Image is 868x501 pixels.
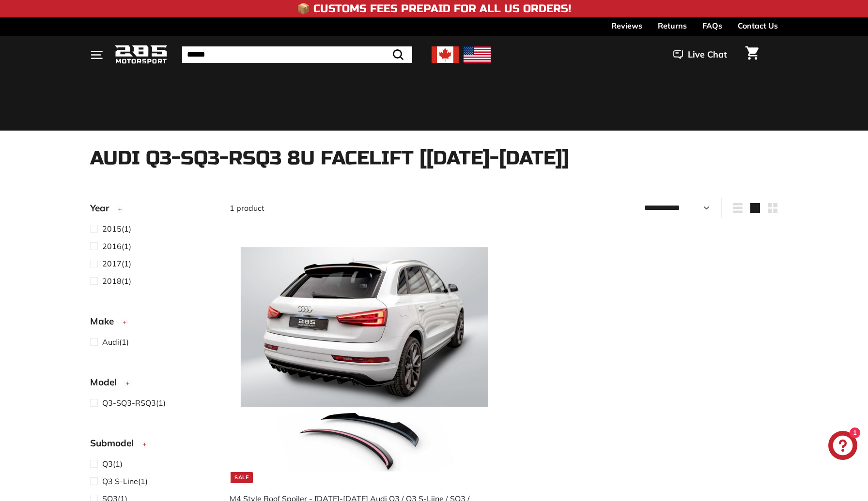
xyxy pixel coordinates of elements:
h1: Audi Q3-SQ3-RSQ3 8U Facelift [[DATE]-[DATE]] [90,147,778,169]
h4: 📦 Customs Fees Prepaid for All US Orders! [297,3,571,15]
div: Sale [231,472,253,483]
inbox-online-store-chat: Shopify online store chat [825,431,860,462]
img: Logo_285_Motorsport_areodynamics_components [114,44,168,66]
span: Submodel [90,436,141,450]
button: Model [90,372,214,397]
span: (1) [102,223,131,235]
span: 2015 [102,224,122,234]
span: (1) [102,336,129,348]
span: Audi [102,337,119,347]
a: Returns [658,17,687,34]
span: Q3 S-Line [102,476,138,486]
span: Live Chat [688,48,727,61]
span: Q3-SQ3-RSQ3 [102,398,156,408]
a: Reviews [611,17,642,34]
span: (1) [102,397,166,409]
span: (1) [102,458,123,470]
span: Make [90,314,121,328]
a: Contact Us [738,17,778,34]
span: (1) [102,275,131,287]
span: 2018 [102,276,122,286]
button: Live Chat [661,43,740,67]
button: Make [90,311,214,336]
span: (1) [102,475,148,487]
button: Submodel [90,433,214,457]
a: FAQs [702,17,722,34]
button: Year [90,198,214,222]
a: Cart [740,38,764,71]
span: (1) [102,258,131,269]
span: Q3 [102,459,113,469]
div: 1 product [230,202,504,214]
span: 2016 [102,241,122,251]
span: Model [90,375,124,389]
span: 2017 [102,259,122,268]
span: (1) [102,240,131,252]
input: Search [182,46,412,63]
span: Year [90,201,116,215]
